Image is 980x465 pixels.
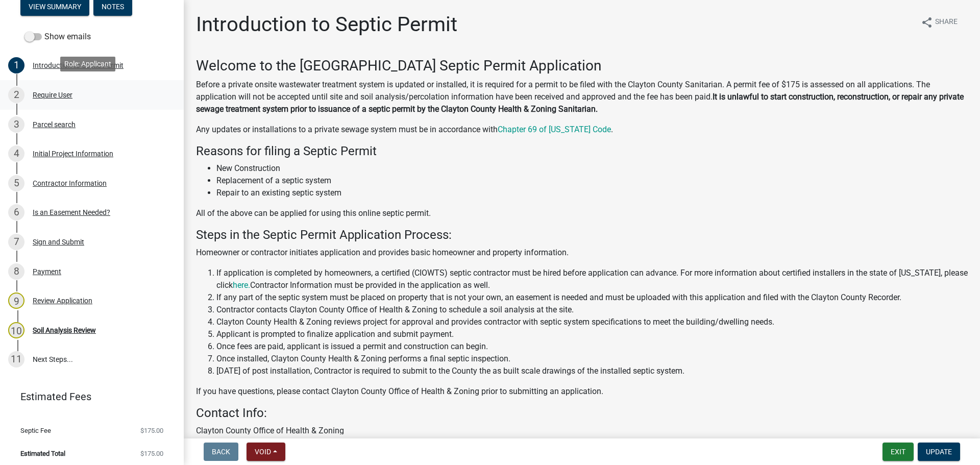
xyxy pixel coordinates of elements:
span: Septic Fee [20,427,51,434]
wm-modal-confirm: Notes [93,3,132,11]
button: Update [918,443,960,461]
span: Estimated Total [20,450,65,457]
label: Show emails [24,31,91,43]
div: Require User [33,91,72,99]
button: Void [247,443,285,461]
div: Payment [33,268,61,275]
div: 2 [8,87,24,103]
li: If application is completed by homeowners, a certified (CIOWTS) septic contractor must be hired b... [216,267,968,291]
li: Once installed, Clayton County Health & Zoning performs a final septic inspection. [216,353,968,365]
span: $175.00 [140,427,163,434]
a: here. [233,280,250,290]
a: Chapter 69 of [US_STATE] Code [498,125,611,134]
li: If any part of the septic system must be placed on property that is not your own, an easement is ... [216,291,968,304]
div: 9 [8,292,24,309]
div: 7 [8,234,24,250]
div: Is an Easement Needed? [33,209,110,216]
li: New Construction [216,162,968,175]
strong: It is unlawful to start construction, reconstruction, or repair any private sewage treatment syst... [196,92,964,114]
span: Void [255,448,271,456]
p: If you have questions, please contact Clayton County Office of Health & Zoning prior to submittin... [196,385,968,398]
span: $175.00 [140,450,163,457]
li: Clayton County Health & Zoning reviews project for approval and provides contractor with septic s... [216,316,968,328]
i: share [921,16,933,29]
div: 10 [8,322,24,338]
button: Back [204,443,238,461]
h3: Welcome to the [GEOGRAPHIC_DATA] Septic Permit Application [196,57,968,75]
div: 4 [8,145,24,162]
div: 11 [8,351,24,368]
button: shareShare [913,12,966,32]
h4: Contact Info: [196,406,968,421]
li: Replacement of a septic system [216,175,968,187]
div: 1 [8,57,24,74]
div: 5 [8,175,24,191]
div: Introduction to Septic Permit [33,62,124,69]
li: Applicant is prompted to finalize application and submit payment. [216,328,968,340]
span: Update [926,448,952,456]
div: 3 [8,116,24,133]
li: [DATE] of post installation, Contractor is required to submit to the County the as built scale dr... [216,365,968,377]
button: Exit [883,443,914,461]
div: Contractor Information [33,180,107,187]
div: Initial Project Information [33,150,113,157]
h1: Introduction to Septic Permit [196,12,457,37]
span: Share [935,16,958,29]
div: 6 [8,204,24,221]
p: All of the above can be applied for using this online septic permit. [196,207,968,219]
h4: Reasons for filing a Septic Permit [196,144,968,159]
div: Parcel search [33,121,76,128]
div: Soil Analysis Review [33,327,96,334]
div: Review Application [33,297,92,304]
li: Repair to an existing septic system [216,187,968,199]
a: Estimated Fees [8,386,167,407]
wm-modal-confirm: Summary [20,3,89,11]
p: Homeowner or contractor initiates application and provides basic homeowner and property information. [196,247,968,259]
span: Back [212,448,230,456]
li: Contractor contacts Clayton County Office of Health & Zoning to schedule a soil analysis at the s... [216,304,968,316]
p: Before a private onsite wastewater treatment system is updated or installed, it is required for a... [196,79,968,115]
h4: Steps in the Septic Permit Application Process: [196,228,968,242]
li: Once fees are paid, applicant is issued a permit and construction can begin. [216,340,968,353]
div: Role: Applicant [60,57,115,71]
p: Any updates or installations to a private sewage system must be in accordance with . [196,124,968,136]
div: Sign and Submit [33,238,84,246]
div: 8 [8,263,24,280]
